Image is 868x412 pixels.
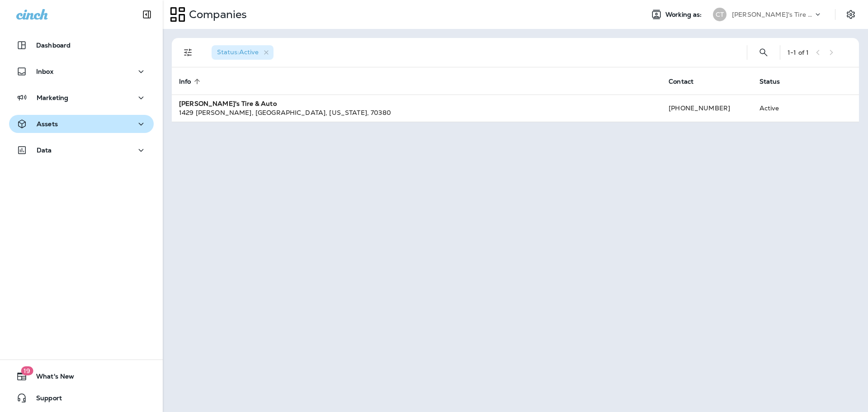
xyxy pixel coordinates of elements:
span: Info [179,77,203,85]
button: Settings [843,6,859,23]
span: Status [759,77,792,85]
span: Status : Active [217,48,259,56]
p: [PERSON_NAME]'s Tire & Auto [732,11,813,18]
span: Info [179,78,191,85]
div: 1 - 1 of 1 [788,49,809,56]
strong: [PERSON_NAME]'s Tire & Auto [179,99,277,108]
span: 19 [21,366,33,375]
span: What's New [27,373,74,384]
p: Data [37,147,52,154]
td: [PHONE_NUMBER] [661,95,752,122]
span: Support [27,394,62,405]
button: 19What's New [9,367,154,385]
button: Dashboard [9,36,154,54]
button: Collapse Sidebar [134,5,160,24]
p: Marketing [37,94,68,101]
div: CT [713,8,726,21]
button: Support [9,389,154,407]
button: Filters [179,43,197,62]
button: Inbox [9,62,154,81]
p: Companies [185,8,247,21]
p: Inbox [36,68,53,75]
div: Status:Active [212,45,274,60]
button: Marketing [9,89,154,107]
p: Dashboard [36,42,71,49]
button: Data [9,141,154,159]
span: Contact [669,77,705,85]
span: Contact [669,78,693,85]
span: Working as: [665,11,704,19]
div: 1429 [PERSON_NAME] , [GEOGRAPHIC_DATA] , [US_STATE] , 70380 [179,108,654,117]
button: Search Companies [755,43,773,62]
button: Assets [9,115,154,133]
p: Assets [37,120,58,128]
td: Active [752,95,810,122]
span: Status [759,78,780,85]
